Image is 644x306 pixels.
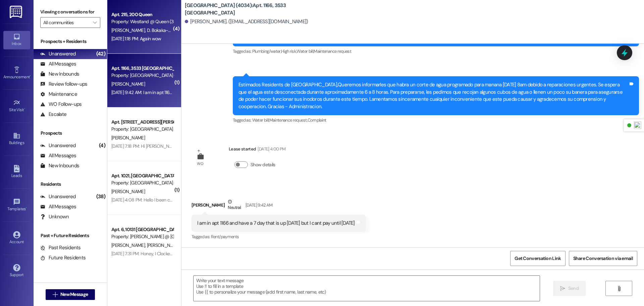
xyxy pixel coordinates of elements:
[30,74,31,78] span: •
[3,31,30,49] a: Inbox
[211,234,239,239] span: Rent/payments
[46,289,95,300] button: New Message
[3,97,30,115] a: Site Visit •
[43,17,90,28] input: All communities
[560,286,565,291] i: 
[111,233,173,240] div: Property: [PERSON_NAME] @ [GEOGRAPHIC_DATA] (3300)
[111,36,161,42] div: [DATE] 1:18 PM: Again wow
[95,191,107,202] div: (38)
[111,172,173,179] div: Apt. 1021, [GEOGRAPHIC_DATA][PERSON_NAME]
[40,111,66,118] div: Escalate
[238,81,628,110] div: Estimados Residents de [GEOGRAPHIC_DATA],Queremos informarles que habra un corte de agua programa...
[111,65,173,72] div: Apt. 1166, 3533 [GEOGRAPHIC_DATA]
[40,142,76,149] div: Unanswered
[40,50,76,57] div: Unanswered
[233,46,639,56] div: Tagged as:
[95,49,107,59] div: (42)
[308,117,326,123] span: Complaint
[97,140,107,151] div: (4)
[40,162,79,169] div: New Inbounds
[185,2,319,16] b: [GEOGRAPHIC_DATA] (4034): Apt. 1166, 3533 [GEOGRAPHIC_DATA]
[34,130,107,137] div: Prospects
[185,18,308,25] div: [PERSON_NAME]. ([EMAIL_ADDRESS][DOMAIN_NAME])
[252,117,269,123] span: Water bill ,
[111,251,191,257] div: [DATE] 7:31 PM: Honey, I Clocked in at 702
[111,72,173,79] div: Property: [GEOGRAPHIC_DATA] (4034)
[40,152,76,159] div: All Messages
[616,286,622,291] i: 
[197,220,355,227] div: I am in apt 1166 and have a 7 day that is up [DATE] but I cant pay until [DATE]
[147,27,179,33] span: D. Bokaka-White
[3,163,30,181] a: Leads
[553,281,586,296] button: Send
[3,262,30,280] a: Support
[3,229,30,247] a: Account
[40,7,100,17] label: Viewing conversations for
[111,226,173,233] div: Apt. 6, 10131 [GEOGRAPHIC_DATA]
[233,115,639,125] div: Tagged as:
[53,292,58,297] i: 
[251,161,275,168] label: Show details
[297,48,314,54] span: Water bill ,
[569,251,637,266] button: Share Conversation via email
[111,89,291,95] div: [DATE] 9:42 AM: I am in apt 1166 and have a 7 day that is up [DATE] but I cant pay until [DATE]
[192,198,366,215] div: [PERSON_NAME]
[40,213,69,220] div: Unknown
[34,181,107,188] div: Residents
[252,48,281,54] span: Plumbing/water ,
[573,255,633,262] span: Share Conversation via email
[269,117,308,123] span: Maintenance request ,
[111,197,351,203] div: [DATE] 4:08 PM: Hello I been calling to make arrangements about the rent and wanted to see if you...
[147,242,180,248] span: [PERSON_NAME]
[10,6,23,18] img: ResiDesk Logo
[40,60,76,68] div: All Messages
[568,285,579,292] span: Send
[60,291,88,298] span: New Message
[40,91,77,98] div: Maintenance
[111,27,147,33] span: [PERSON_NAME]
[40,101,82,108] div: WO Follow-ups
[515,255,561,262] span: Get Conversation Link
[26,206,27,210] span: •
[226,198,242,212] div: Neutral
[93,20,97,25] i: 
[111,242,147,248] span: [PERSON_NAME]
[111,126,173,133] div: Property: [GEOGRAPHIC_DATA] @ [PERSON_NAME][GEOGRAPHIC_DATA] ([STREET_ADDRESS][PERSON_NAME]) (3306)
[111,81,145,87] span: [PERSON_NAME]
[40,81,87,88] div: Review follow-ups
[111,179,173,186] div: Property: [GEOGRAPHIC_DATA] (4034)
[3,196,30,214] a: Templates •
[40,203,76,210] div: All Messages
[197,160,203,167] div: WO
[40,254,86,261] div: Future Residents
[244,202,273,209] div: [DATE] 9:42 AM
[281,48,297,54] span: High risk ,
[111,18,173,25] div: Property: Westland @ Queen (3266)
[314,48,351,54] span: Maintenance request
[40,193,76,200] div: Unanswered
[34,232,107,239] div: Past + Future Residents
[192,232,366,242] div: Tagged as:
[34,38,107,45] div: Prospects + Residents
[111,11,173,18] div: Apt. 215, 200 Queen
[40,244,81,251] div: Past Residents
[510,251,565,266] button: Get Conversation Link
[111,188,145,194] span: [PERSON_NAME]
[24,106,25,111] span: •
[111,119,173,126] div: Apt. [STREET_ADDRESS][PERSON_NAME]
[111,135,145,141] span: [PERSON_NAME]
[3,130,30,148] a: Buildings
[229,145,285,155] div: Lease started
[256,145,285,152] div: [DATE] 4:00 PM
[40,71,79,78] div: New Inbounds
